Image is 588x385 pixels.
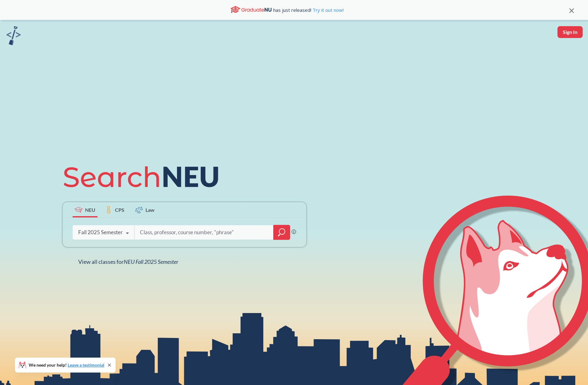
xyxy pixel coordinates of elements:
[273,7,344,13] span: has just released!
[78,229,123,236] div: Fall 2025 Semester
[115,206,124,213] span: CPS
[139,226,269,239] input: Class, professor, course number, "phrase"
[78,258,178,265] span: View all classes for
[278,228,285,237] svg: magnifying glass
[68,362,104,368] a: Leave a testimonial
[273,225,290,240] div: magnifying glass
[29,363,104,367] span: We need your help!
[557,26,583,38] button: Sign In
[146,206,155,213] span: Law
[6,26,21,45] img: sandbox logo
[124,258,178,265] span: NEU Fall 2025 Semester
[311,7,344,13] a: Try it out now!
[85,206,95,213] span: NEU
[6,26,21,47] a: sandbox logo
